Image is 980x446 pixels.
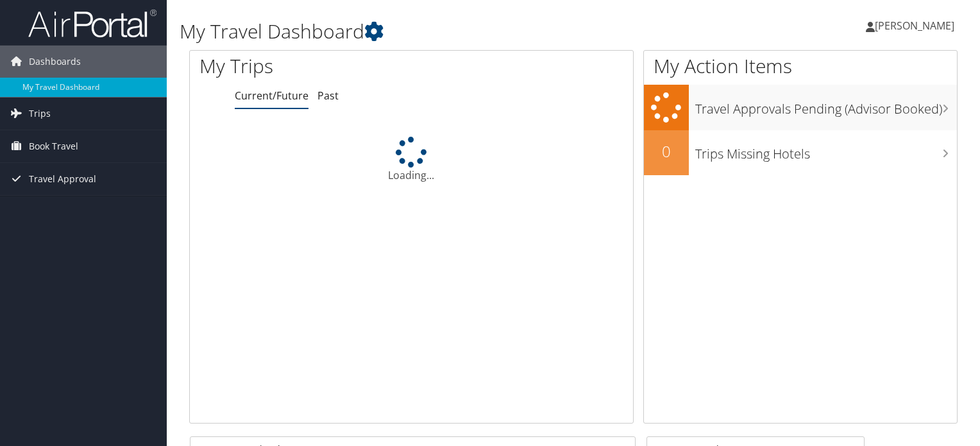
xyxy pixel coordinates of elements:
[29,98,51,130] span: Trips
[199,53,439,80] h1: My Trips
[190,137,633,183] div: Loading...
[875,19,954,33] span: [PERSON_NAME]
[644,141,689,162] h2: 0
[235,89,308,103] a: Current/Future
[644,85,957,130] a: Travel Approvals Pending (Advisor Booked)
[866,6,967,45] a: [PERSON_NAME]
[644,53,957,80] h1: My Action Items
[644,130,957,175] a: 0Trips Missing Hotels
[695,94,957,118] h3: Travel Approvals Pending (Advisor Booked)
[28,8,156,39] img: airportal-logo.png
[180,18,705,45] h1: My Travel Dashboard
[317,89,339,103] a: Past
[29,163,96,195] span: Travel Approval
[29,46,81,78] span: Dashboards
[695,139,957,163] h3: Trips Missing Hotels
[29,130,78,162] span: Book Travel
